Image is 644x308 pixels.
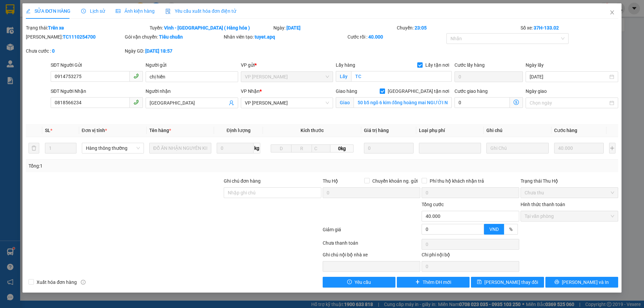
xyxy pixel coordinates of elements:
label: Ngày giao [526,88,547,94]
label: Ghi chú đơn hàng [224,178,261,184]
span: plus [415,280,420,285]
span: Lịch sử [81,8,105,14]
input: VD: Bàn, Ghế [149,143,211,153]
span: Tên hàng [149,128,171,133]
b: [DATE] [286,25,301,30]
span: phone [133,73,139,79]
th: Loại phụ phí [416,124,484,137]
label: Ngày lấy [526,62,544,68]
span: Hàng thông thường [86,143,140,153]
b: Tiêu chuẩn [159,34,183,40]
div: Cước rồi : [347,33,445,41]
div: Chưa thanh toán [322,239,421,251]
input: C [312,144,330,152]
span: Lấy tận nơi [423,61,452,69]
div: Trạng thái Thu Hộ [521,177,618,185]
span: Giá trị hàng [364,128,389,133]
input: Giao tận nơi [354,97,452,108]
b: 40.000 [368,34,383,40]
input: Ngày giao [530,99,608,107]
span: Định lượng [226,128,250,133]
input: Ngày lấy [530,73,608,80]
div: Trạng thái: [25,24,149,32]
b: TC1110254700 [63,34,96,40]
span: clock-circle [81,9,86,13]
span: % [509,227,513,232]
span: Lấy [336,71,351,82]
div: [PERSON_NAME]: [26,33,123,41]
div: Chưa cước : [26,47,123,55]
div: Chi phí nội bộ [422,251,519,261]
span: phone [133,100,139,105]
div: Nhân viên tạo: [224,33,346,41]
div: SĐT Người Nhận [51,87,143,95]
b: tuyet.apq [255,34,275,40]
span: dollar-circle [514,100,519,105]
span: user-add [229,100,234,106]
input: Ghi chú đơn hàng [224,187,321,198]
span: Thêm ĐH mới [423,279,451,286]
span: VP NGỌC HỒI [245,98,329,108]
b: 0 [52,48,55,54]
button: plusThêm ĐH mới [397,277,470,288]
div: Gói vận chuyển: [125,33,222,41]
div: Tuyến: [149,24,273,32]
th: Ghi chú [484,124,551,137]
div: Chuyến: [396,24,520,32]
input: R [291,144,312,152]
input: D [271,144,291,152]
label: Hình thức thanh toán [521,202,565,207]
span: VP Nhận [241,88,260,94]
span: 0kg [330,144,353,152]
div: SĐT Người Gửi [51,61,143,69]
span: picture [116,9,120,13]
input: 0 [554,143,604,153]
span: Thu Hộ [323,178,338,184]
button: delete [29,143,39,153]
b: Trên xe [48,25,64,30]
b: 37H-133.02 [534,25,559,30]
b: [DATE] 18:57 [145,48,172,54]
div: Ngày: [273,24,396,32]
span: Giao hàng [336,88,357,94]
span: exclamation-circle [347,280,352,285]
span: VND [489,227,499,232]
span: Đơn vị tính [82,128,107,133]
div: Số xe: [520,24,619,32]
div: Người gửi [146,61,238,69]
b: 23:05 [415,25,427,30]
b: Vinh - [GEOGRAPHIC_DATA] ( Hàng hóa ) [164,25,250,30]
button: plus [609,143,615,153]
span: Tổng cước [422,202,444,207]
span: SL [45,128,50,133]
span: Giao [336,97,354,108]
span: Chưa thu [525,188,614,198]
span: Tại văn phòng [525,211,614,221]
span: save [477,280,482,285]
input: Ghi Chú [486,143,548,153]
span: kg [254,143,260,153]
span: Ảnh kiện hàng [116,8,155,14]
span: Lấy hàng [336,62,355,68]
button: printer[PERSON_NAME] và In [545,277,618,288]
input: Cước giao hàng [454,97,510,108]
span: info-circle [81,280,86,285]
span: edit [26,9,31,13]
div: Tổng: 1 [29,162,249,170]
span: SỬA ĐƠN HÀNG [26,8,70,14]
span: Cước hàng [554,128,577,133]
span: Xuất hóa đơn hàng [34,279,79,286]
span: printer [554,280,559,285]
div: Ghi chú nội bộ nhà xe [323,251,420,261]
input: Lấy tận nơi [351,71,452,82]
span: VP THANH CHƯƠNG [245,72,329,82]
span: Yêu cầu [355,279,371,286]
span: [GEOGRAPHIC_DATA] tận nơi [385,87,452,95]
div: Ngày GD: [125,47,222,55]
label: Cước giao hàng [454,88,488,94]
span: Yêu cầu xuất hóa đơn điện tử [165,8,236,14]
button: Close [603,3,622,22]
div: VP gửi [241,61,333,69]
div: Người nhận [146,87,238,95]
span: [PERSON_NAME] thay đổi [484,279,538,286]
